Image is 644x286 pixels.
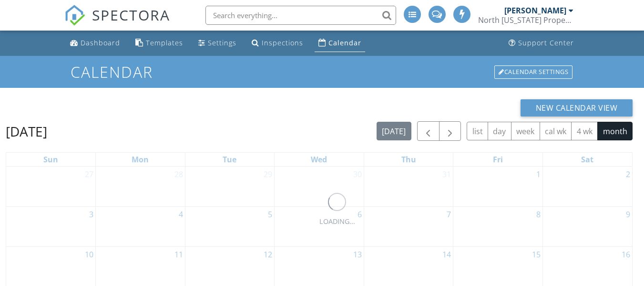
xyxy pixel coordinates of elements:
[377,122,411,140] button: [DATE]
[205,6,396,25] input: Search everything...
[173,167,185,182] a: Go to July 28, 2025
[504,6,566,15] div: [PERSON_NAME]
[364,206,453,246] td: Go to August 7, 2025
[262,167,274,182] a: Go to July 29, 2025
[518,38,574,47] div: Support Center
[351,167,364,182] a: Go to July 30, 2025
[356,207,364,222] a: Go to August 6, 2025
[262,38,303,47] div: Inspections
[81,38,120,47] div: Dashboard
[309,153,329,166] a: Wednesday
[275,206,364,246] td: Go to August 6, 2025
[64,5,85,26] img: The Best Home Inspection Software - Spectora
[364,167,453,206] td: Go to July 31, 2025
[530,247,542,262] a: Go to August 15, 2025
[262,247,274,262] a: Go to August 12, 2025
[624,207,632,222] a: Go to August 9, 2025
[315,34,365,52] a: Calendar
[185,206,275,246] td: Go to August 5, 2025
[266,207,274,222] a: Go to August 5, 2025
[328,38,361,47] div: Calendar
[185,167,275,206] td: Go to July 29, 2025
[6,167,96,206] td: Go to July 27, 2025
[6,122,47,141] h2: [DATE]
[439,121,461,141] button: Next month
[132,34,187,52] a: Templates
[505,34,578,52] a: Support Center
[467,122,488,140] button: list
[87,207,95,222] a: Go to August 3, 2025
[440,247,453,262] a: Go to August 14, 2025
[440,167,453,182] a: Go to July 31, 2025
[319,216,355,227] div: LOADING...
[146,38,183,47] div: Templates
[624,167,632,182] a: Go to August 2, 2025
[579,153,595,166] a: Saturday
[248,34,307,52] a: Inspections
[66,34,124,52] a: Dashboard
[511,122,540,140] button: week
[620,247,632,262] a: Go to August 16, 2025
[417,121,440,141] button: Previous month
[71,64,573,80] h1: Calendar
[542,167,632,206] td: Go to August 2, 2025
[96,167,185,206] td: Go to July 28, 2025
[96,206,185,246] td: Go to August 4, 2025
[534,167,542,182] a: Go to August 1, 2025
[92,5,170,25] span: SPECTORA
[6,206,96,246] td: Go to August 3, 2025
[494,65,572,79] div: Calendar Settings
[64,13,170,33] a: SPECTORA
[540,122,572,140] button: cal wk
[493,64,573,80] a: Calendar Settings
[453,167,543,206] td: Go to August 1, 2025
[83,247,95,262] a: Go to August 10, 2025
[351,247,364,262] a: Go to August 13, 2025
[488,122,511,140] button: day
[491,153,505,166] a: Friday
[177,207,185,222] a: Go to August 4, 2025
[130,153,151,166] a: Monday
[194,34,240,52] a: Settings
[597,122,633,140] button: month
[453,206,543,246] td: Go to August 8, 2025
[221,153,238,166] a: Tuesday
[275,167,364,206] td: Go to July 30, 2025
[399,153,418,166] a: Thursday
[478,15,573,25] div: North Ohio Property Inspection
[208,38,236,47] div: Settings
[521,99,633,117] button: New Calendar View
[41,153,60,166] a: Sunday
[173,247,185,262] a: Go to August 11, 2025
[542,206,632,246] td: Go to August 9, 2025
[445,207,453,222] a: Go to August 7, 2025
[83,167,95,182] a: Go to July 27, 2025
[571,122,598,140] button: 4 wk
[534,207,542,222] a: Go to August 8, 2025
